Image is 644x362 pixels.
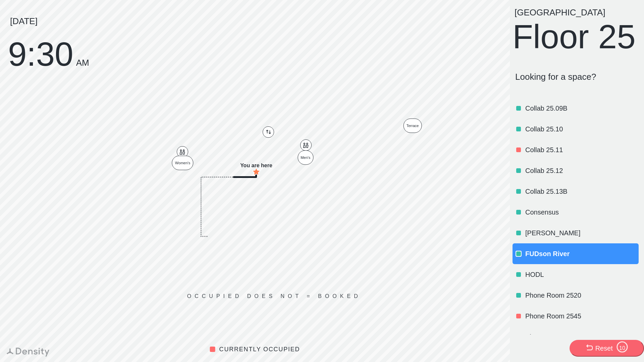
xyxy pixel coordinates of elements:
p: Phone Room 2545 [525,311,637,321]
div: 10 [616,345,628,351]
p: Phone Room 2546 [525,332,637,342]
p: FUDson River [525,249,637,258]
p: Collab 25.09B [525,104,637,113]
p: Collab 25.11 [525,145,637,155]
p: Collab 25.13B [525,187,637,196]
p: HODL [525,270,637,279]
p: Collab 25.12 [525,166,637,175]
p: Collab 25.10 [525,124,637,134]
p: [PERSON_NAME] [525,228,637,238]
p: Consensus [525,207,637,217]
p: Looking for a space? [515,72,639,82]
div: Reset [595,344,613,353]
p: Phone Room 2520 [525,291,637,300]
button: Reset10 [570,340,644,357]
